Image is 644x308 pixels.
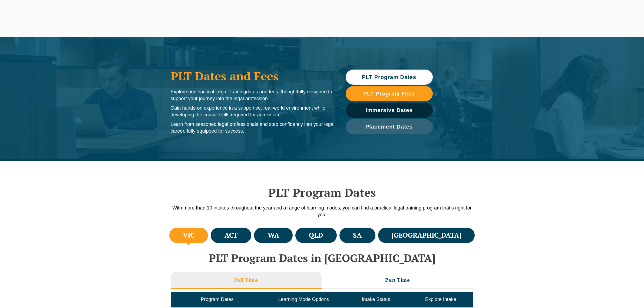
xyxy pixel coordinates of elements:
[168,205,476,218] p: With more than 10 intakes throughout the year and a range of learning modes, you can find a pract...
[171,121,335,135] p: Learn from seasoned legal professionals and step confidently into your legal career, fully equipp...
[346,103,433,118] a: Immersive Dates
[353,231,362,240] h4: SA
[362,74,416,80] span: PLT Program Dates
[385,277,410,283] h3: Part Time
[363,91,415,96] span: PLT Program Fees
[425,297,456,302] span: Explore Intake
[346,119,433,134] a: Placement Dates
[168,252,476,264] h2: PLT Program Dates in [GEOGRAPHIC_DATA]
[183,231,194,240] h4: VIC
[392,231,461,240] h4: [GEOGRAPHIC_DATA]
[168,186,476,199] h2: PLT Program Dates
[346,70,433,85] a: PLT Program Dates
[278,297,329,302] span: Learning Mode Options
[196,89,246,94] span: Practical Legal Training
[171,89,335,102] p: Explore our dates and fees, thoughtfully designed to support your journey into the legal profession.
[346,86,433,101] a: PLT Program Fees
[234,277,258,283] h3: Full Time
[309,231,323,240] h4: QLD
[268,231,279,240] h4: WA
[201,297,233,302] span: Program Dates
[366,107,413,113] span: Immersive Dates
[365,124,413,129] span: Placement Dates
[224,231,238,240] h4: ACT
[171,69,335,83] h1: PLT Dates and Fees
[362,297,390,302] span: Intake Status
[171,105,335,118] p: Gain hands-on experience in a supportive, real-world environment while developing the crucial ski...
